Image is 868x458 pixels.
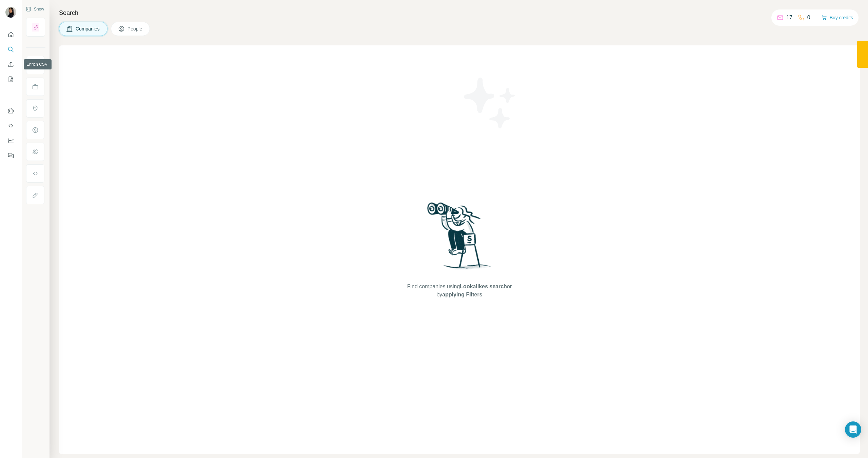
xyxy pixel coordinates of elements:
[76,25,100,32] span: Companies
[5,73,16,85] button: My lists
[786,14,792,22] p: 17
[127,25,143,32] span: People
[459,72,520,133] img: Surfe Illustration - Stars
[822,13,853,22] button: Buy credits
[59,8,860,18] h4: Search
[5,134,16,147] button: Dashboard
[460,284,507,289] span: Lookalikes search
[21,4,49,14] button: Show
[5,28,16,41] button: Quick start
[442,292,482,297] span: applying Filters
[424,201,495,276] img: Surfe Illustration - Woman searching with binoculars
[807,14,810,22] p: 0
[405,283,514,299] span: Find companies using or by
[5,105,16,117] button: Use Surfe on LinkedIn
[5,43,16,56] button: Search
[5,7,16,18] img: Avatar
[5,58,16,70] button: Enrich CSV
[5,149,16,162] button: Feedback
[845,421,861,438] div: Open Intercom Messenger
[5,120,16,132] button: Use Surfe API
